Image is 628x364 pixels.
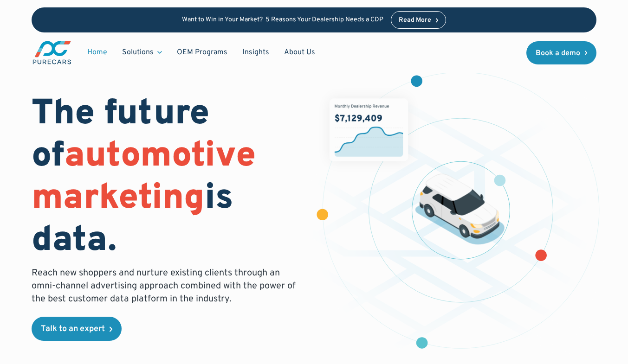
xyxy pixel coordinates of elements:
[526,41,597,64] a: Book a demo
[32,134,256,221] span: automotive marketing
[32,40,72,65] img: purecars logo
[115,44,169,61] div: Solutions
[182,16,383,24] p: Want to Win in Your Market? 5 Reasons Your Dealership Needs a CDP
[32,317,122,341] a: Talk to an expert
[399,17,431,24] div: Read More
[32,94,303,263] h1: The future of is data.
[32,40,72,65] a: main
[80,44,115,61] a: Home
[41,325,105,333] div: Talk to an expert
[277,44,323,61] a: About Us
[32,267,303,306] p: Reach new shoppers and nurture existing clients through an omni-channel advertising approach comb...
[415,174,505,245] img: illustration of a vehicle
[391,11,447,29] a: Read More
[122,47,154,57] div: Solutions
[330,98,408,161] img: chart showing monthly dealership revenue of $7m
[235,44,277,61] a: Insights
[169,44,235,61] a: OEM Programs
[536,50,580,57] div: Book a demo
